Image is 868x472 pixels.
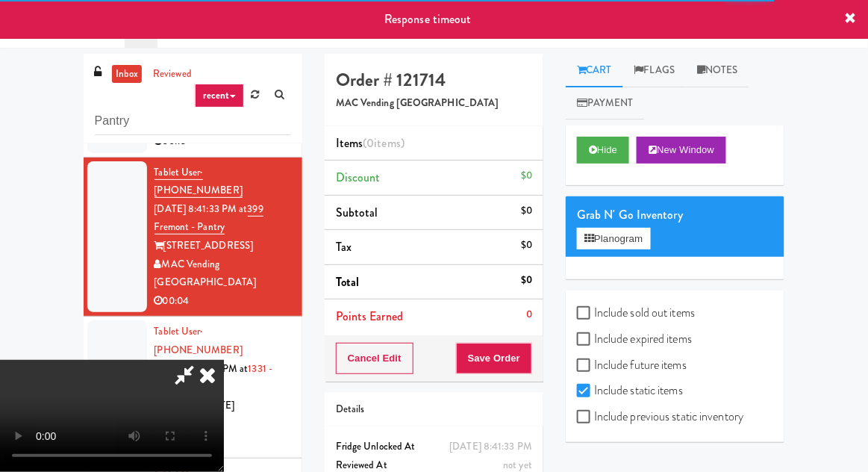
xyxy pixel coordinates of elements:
a: Flags [623,54,687,87]
span: Subtotal [336,204,378,221]
span: Response timeout [384,10,472,28]
div: $0 [521,202,532,220]
span: [DATE] 8:41:33 PM at [154,202,248,216]
input: Include future items [577,360,594,372]
input: Include sold out items [577,308,594,320]
a: Notes [686,54,749,87]
input: Include expired items [577,334,594,346]
input: Search vision orders [95,108,291,135]
a: reviewed [149,65,196,84]
div: [STREET_ADDRESS] [154,237,291,255]
a: Payment [566,87,645,120]
span: Points Earned [336,308,403,325]
input: Include previous static inventory [577,412,594,423]
a: inbox [112,65,143,84]
button: Planogram [577,228,650,250]
button: Cancel Edit [336,343,413,374]
label: Include sold out items [577,302,695,324]
button: Hide [577,137,629,164]
div: 0 [526,305,532,324]
label: Include static items [577,379,683,402]
button: New Window [637,137,726,164]
div: $0 [521,271,532,290]
div: $0 [521,167,532,185]
a: recent [195,84,244,108]
label: Include future items [577,354,687,376]
div: $0 [521,236,532,255]
input: Include static items [577,385,594,397]
button: Save Order [456,343,532,374]
div: 00:04 [154,292,291,311]
span: Discount [336,169,381,186]
div: Fridge Unlocked At [336,438,532,456]
div: Details [336,400,532,419]
a: Tablet User· [PHONE_NUMBER] [154,165,243,199]
div: [DATE] 8:41:33 PM [449,438,532,456]
span: not yet [503,458,532,472]
ng-pluralize: items [375,134,402,152]
li: Tablet User· [PHONE_NUMBER][DATE] 8:47:53 PM at1331 - Pantry - Right1331 [US_STATE]Pennys DC00:07 [84,317,302,458]
span: Items [336,134,405,152]
span: Total [336,273,360,291]
h5: MAC Vending [GEOGRAPHIC_DATA] [336,98,532,109]
span: (0 ) [363,134,405,152]
a: Tablet User· [PHONE_NUMBER] [154,324,243,357]
label: Include previous static inventory [577,406,743,428]
div: MAC Vending [GEOGRAPHIC_DATA] [154,255,291,292]
a: Cart [566,54,623,87]
div: Grab N' Go Inventory [577,204,773,226]
label: Include expired items [577,328,692,350]
h4: Order # 121714 [336,70,532,90]
li: Tablet User· [PHONE_NUMBER][DATE] 8:41:33 PM at399 Fremont - Pantry[STREET_ADDRESS]MAC Vending [G... [84,158,302,317]
span: Tax [336,238,352,255]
